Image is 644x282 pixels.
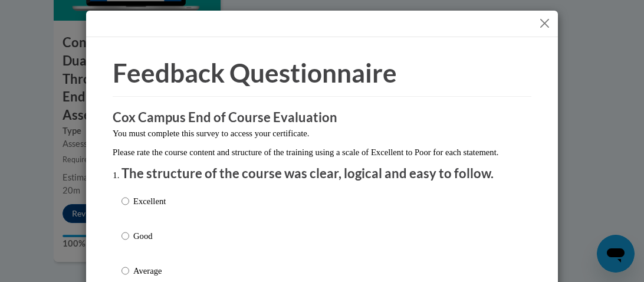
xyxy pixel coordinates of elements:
input: Average [121,264,129,277]
input: Good [121,229,129,242]
p: The structure of the course was clear, logical and easy to follow. [121,165,523,183]
p: Please rate the course content and structure of the training using a scale of Excellent to Poor f... [113,146,531,159]
p: Excellent [133,195,166,208]
h3: Cox Campus End of Course Evaluation [113,109,531,127]
input: Excellent [121,195,129,208]
span: Feedback Questionnaire [113,57,397,88]
button: Close [537,16,552,31]
p: You must complete this survey to access your certificate. [113,127,531,140]
p: Average [133,264,166,277]
p: Good [133,229,166,242]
